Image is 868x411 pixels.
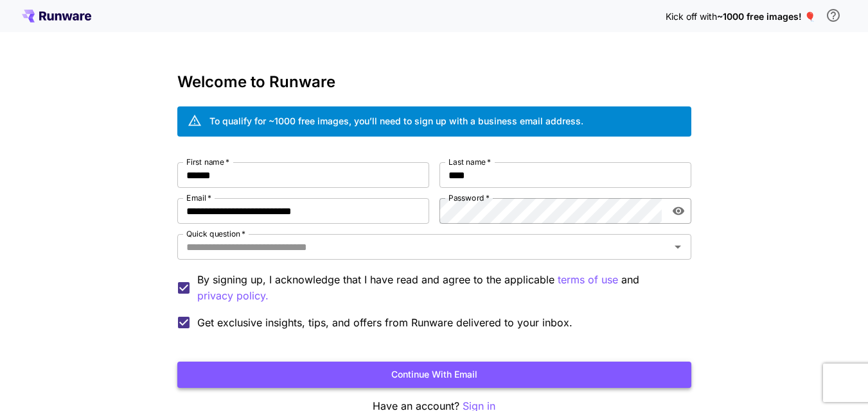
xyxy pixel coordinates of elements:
[209,114,583,128] div: To qualify for ~1000 free images, you’ll need to sign up with a business email address.
[448,156,491,167] label: Last name
[177,73,691,91] h3: Welcome to Runware
[186,228,245,239] label: Quick question
[717,11,815,22] span: ~1000 free images! 🎈
[448,192,490,203] label: Password
[558,272,618,288] p: terms of use
[186,192,211,203] label: Email
[669,238,687,256] button: Open
[558,272,618,288] button: By signing up, I acknowledge that I have read and agree to the applicable and privacy policy.
[186,156,229,167] label: First name
[666,11,717,22] span: Kick off with
[820,3,846,28] button: In order to qualify for free credit, you need to sign up with a business email address and click ...
[667,199,690,222] button: toggle password visibility
[177,362,691,388] button: Continue with email
[197,315,572,330] span: Get exclusive insights, tips, and offers from Runware delivered to your inbox.
[197,288,269,304] button: By signing up, I acknowledge that I have read and agree to the applicable terms of use and
[197,288,269,304] p: privacy policy.
[197,272,681,304] p: By signing up, I acknowledge that I have read and agree to the applicable and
